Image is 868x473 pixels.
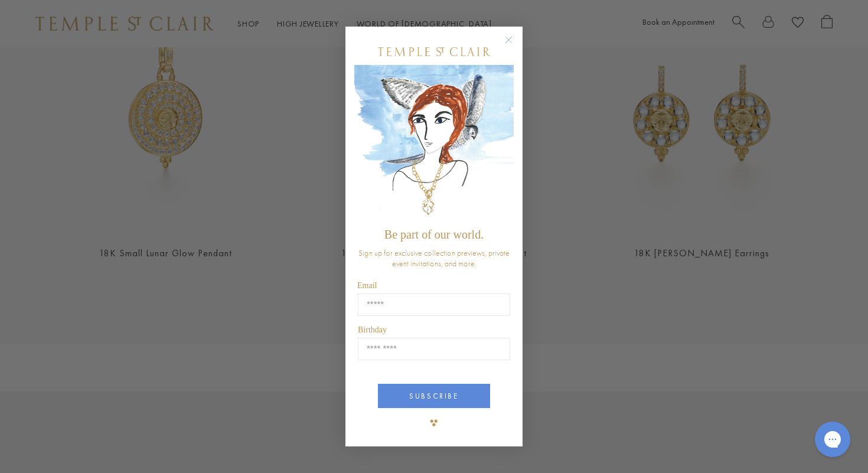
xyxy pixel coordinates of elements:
[384,228,484,241] span: Be part of our world.
[354,65,514,223] img: c4a9eb12-d91a-4d4a-8ee0-386386f4f338.jpeg
[507,38,522,53] button: Close dialog
[358,247,510,269] span: Sign up for exclusive collection previews, private event invitations, and more.
[358,325,387,334] span: Birthday
[422,411,446,435] img: TSC
[357,281,377,290] span: Email
[378,47,490,56] img: Temple St. Clair
[378,384,490,408] button: SUBSCRIBE
[809,417,856,461] iframe: Gorgias live chat messenger
[358,293,510,316] input: Email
